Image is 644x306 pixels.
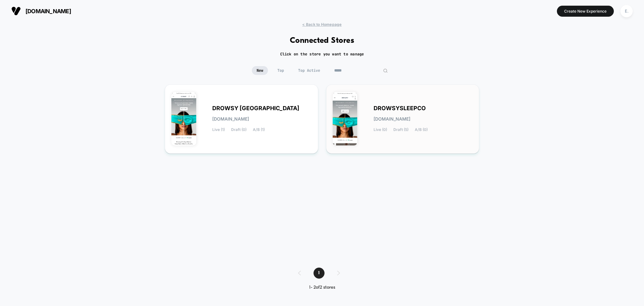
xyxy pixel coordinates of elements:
span: DROWSYSLEEPCO [374,106,426,110]
span: [DOMAIN_NAME] [212,117,249,121]
span: A/B (1) [253,127,265,132]
h2: Click on the store you want to manage [280,52,364,57]
img: DROWSYSLEEPCO [333,92,358,145]
img: Visually logo [11,6,21,16]
span: A/B (0) [415,127,428,132]
h1: Connected Stores [290,36,354,45]
button: [DOMAIN_NAME] [9,6,73,16]
span: Live (1) [212,127,225,132]
button: Create New Experience [557,6,614,17]
div: E. [620,5,633,17]
span: Draft (0) [231,127,247,132]
span: [DOMAIN_NAME] [25,8,71,14]
span: Top Active [293,66,325,75]
span: < Back to Homepage [302,22,341,27]
img: edit [383,68,388,73]
span: New [252,66,268,75]
span: 1 [314,268,325,279]
span: Live (0) [374,127,387,132]
div: 1 - 2 of 2 stores [292,285,353,290]
span: Draft (5) [393,127,408,132]
span: Top [273,66,289,75]
button: E. [619,5,635,18]
span: [DOMAIN_NAME] [374,117,410,121]
img: DROWSY_USA [171,92,196,145]
span: DROWSY [GEOGRAPHIC_DATA] [212,106,299,110]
